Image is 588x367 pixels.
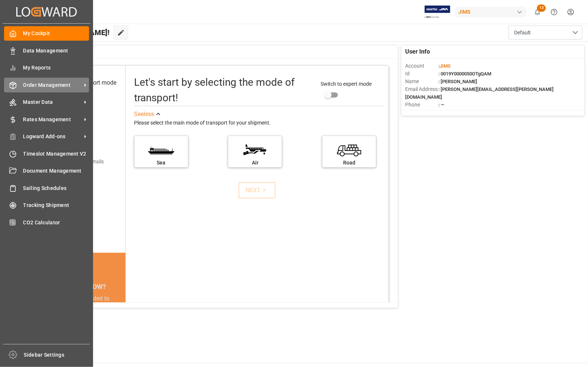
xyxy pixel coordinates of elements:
[4,146,89,161] a: Timeslot Management V2
[405,85,438,93] span: Email Address
[23,201,89,209] span: Tracking Shipment
[546,4,563,20] button: Help Center
[455,7,526,17] div: JIMS
[23,30,89,37] span: My Cockpit
[529,4,546,20] button: show 13 new notifications
[438,79,477,84] span: : [PERSON_NAME]
[405,78,438,85] span: Name
[438,102,444,108] span: : —
[138,159,184,167] div: Sea
[4,26,89,41] a: My Cockpit
[59,78,117,87] div: Select transport mode
[405,47,430,56] span: User Info
[232,159,278,167] div: Air
[438,71,491,77] span: : 0019Y0000050OTgQAM
[4,43,89,58] a: Data Management
[405,62,438,70] span: Account
[115,294,126,365] button: next slide / item
[23,184,89,192] span: Sailing Schedules
[405,109,438,116] span: Account Type
[24,351,90,359] span: Sidebar Settings
[23,98,82,106] span: Master Data
[440,63,451,69] span: JIMS
[134,119,384,128] div: Please select the main mode of transport for your shipment.
[326,159,372,167] div: Road
[23,47,89,55] span: Data Management
[438,110,457,115] span: : Shipper
[405,70,438,78] span: Id
[23,150,89,158] span: Timeslot Management V2
[4,181,89,195] a: Sailing Schedules
[405,101,438,109] span: Phone
[134,110,154,119] div: See less
[23,81,82,89] span: Order Management
[23,64,89,72] span: My Reports
[134,75,314,106] div: Let's start by selecting the mode of transport!
[438,63,451,69] span: :
[514,29,531,37] span: Default
[4,164,89,178] a: Document Management
[537,4,546,12] span: 13
[23,133,82,140] span: Logward Add-ons
[4,215,89,230] a: CO2 Calculator
[23,219,89,227] span: CO2 Calculator
[4,198,89,213] a: Tracking Shipment
[23,116,82,123] span: Rates Management
[509,26,582,40] button: open menu
[239,182,276,198] button: NEXT
[321,81,372,87] span: Switch to expert mode
[405,86,554,100] span: : [PERSON_NAME][EMAIL_ADDRESS][PERSON_NAME][DOMAIN_NAME]
[246,186,268,195] div: NEXT
[23,167,89,175] span: Document Management
[425,6,450,18] img: Exertis%20JAM%20-%20Email%20Logo.jpg_1722504956.jpg
[4,61,89,75] a: My Reports
[455,5,529,19] button: JIMS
